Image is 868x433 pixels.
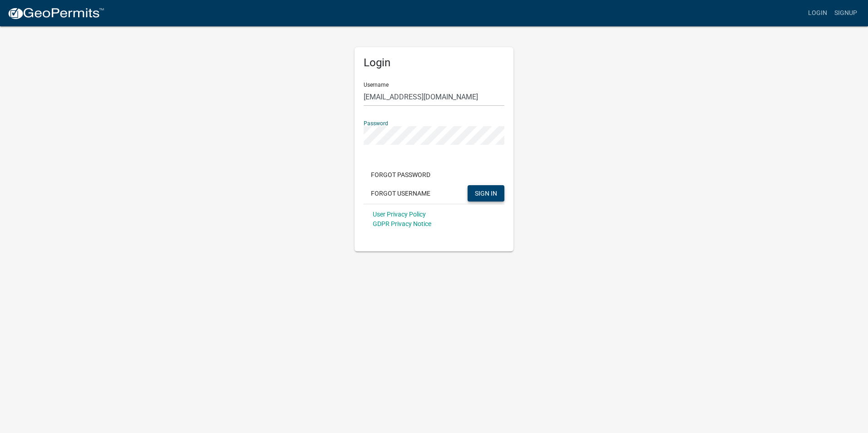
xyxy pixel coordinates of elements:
a: Signup [831,5,861,22]
button: Forgot Password [364,167,438,183]
button: Forgot Username [364,185,438,202]
a: GDPR Privacy Notice [373,220,431,227]
h5: Login [364,56,504,69]
span: SIGN IN [475,189,497,197]
a: User Privacy Policy [373,211,426,218]
a: Login [804,5,831,22]
button: SIGN IN [468,185,504,202]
